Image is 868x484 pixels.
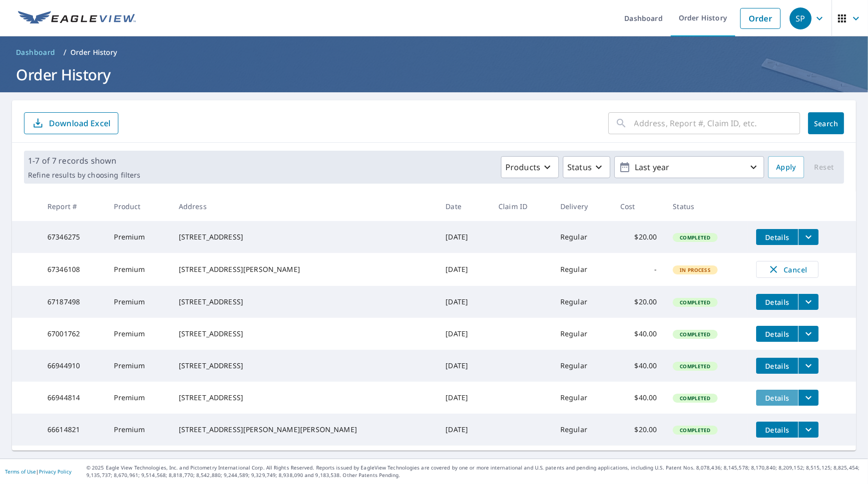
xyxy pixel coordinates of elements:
a: Order [740,8,781,29]
th: Claim ID [490,192,552,221]
button: detailsBtn-66944814 [756,390,798,406]
p: Order History [70,47,117,57]
div: [STREET_ADDRESS] [179,232,430,242]
button: Search [808,112,844,134]
span: Details [762,297,792,307]
td: Premium [106,221,170,253]
button: detailsBtn-67001762 [756,326,798,342]
span: Details [762,425,792,435]
span: Details [762,361,792,371]
th: Cost [612,192,665,221]
span: Completed [674,427,716,434]
button: Cancel [756,261,819,278]
td: [DATE] [437,221,490,253]
span: Details [762,329,792,339]
td: $40.00 [612,350,665,382]
td: $40.00 [612,382,665,414]
h1: Order History [12,64,856,85]
button: Last year [614,156,764,178]
li: / [63,46,66,58]
td: Premium [106,253,170,286]
td: 67346275 [39,221,106,253]
button: Products [501,156,559,178]
td: 66614821 [39,414,106,446]
div: [STREET_ADDRESS] [179,361,430,371]
span: In Process [674,266,717,273]
td: Premium [106,382,170,414]
div: [STREET_ADDRESS][PERSON_NAME] [179,264,430,274]
span: Completed [674,395,716,402]
td: 67187498 [39,286,106,318]
td: - [612,253,665,286]
a: Terms of Use [5,468,36,475]
td: 67346108 [39,253,106,286]
span: Details [762,393,792,403]
td: Regular [552,382,612,414]
p: Products [505,161,540,173]
span: Completed [674,363,716,370]
td: Premium [106,350,170,382]
img: EV Logo [18,11,136,26]
td: 66944910 [39,350,106,382]
td: [DATE] [437,286,490,318]
span: Details [762,233,792,242]
button: Status [563,156,610,178]
td: Regular [552,414,612,446]
button: detailsBtn-66614821 [756,422,798,438]
td: [DATE] [437,382,490,414]
span: Completed [674,299,716,306]
td: Premium [106,318,170,350]
td: Premium [106,414,170,446]
p: Download Excel [49,118,110,129]
td: 67001762 [39,318,106,350]
div: [STREET_ADDRESS][PERSON_NAME][PERSON_NAME] [179,425,430,435]
td: $20.00 [612,414,665,446]
div: [STREET_ADDRESS] [179,297,430,307]
a: Dashboard [12,44,59,60]
p: 1-7 of 7 records shown [28,155,140,167]
button: filesDropdownBtn-67187498 [798,294,819,310]
p: Last year [631,159,748,176]
span: Completed [674,234,716,241]
td: Regular [552,318,612,350]
td: Regular [552,253,612,286]
td: $20.00 [612,286,665,318]
td: $40.00 [612,318,665,350]
button: filesDropdownBtn-66944814 [798,390,819,406]
p: Status [567,161,592,173]
div: SP [790,7,812,29]
nav: breadcrumb [12,44,856,60]
span: Dashboard [16,47,55,57]
div: [STREET_ADDRESS] [179,329,430,339]
td: Premium [106,286,170,318]
p: | [5,469,71,475]
button: filesDropdownBtn-67346275 [798,229,819,245]
button: detailsBtn-66944910 [756,358,798,374]
div: [STREET_ADDRESS] [179,393,430,403]
td: $20.00 [612,221,665,253]
td: Regular [552,350,612,382]
td: [DATE] [437,414,490,446]
td: Regular [552,286,612,318]
th: Delivery [552,192,612,221]
th: Address [171,192,438,221]
p: Refine results by choosing filters [28,171,140,180]
span: Apply [776,161,796,174]
td: 66944814 [39,382,106,414]
td: Regular [552,221,612,253]
td: [DATE] [437,318,490,350]
span: Cancel [767,263,808,275]
a: Privacy Policy [39,468,71,475]
input: Address, Report #, Claim ID, etc. [634,109,800,137]
th: Date [437,192,490,221]
th: Report # [39,192,106,221]
p: © 2025 Eagle View Technologies, Inc. and Pictometry International Corp. All Rights Reserved. Repo... [86,464,863,479]
button: filesDropdownBtn-66614821 [798,422,819,438]
button: detailsBtn-67187498 [756,294,798,310]
button: Download Excel [24,112,118,134]
button: filesDropdownBtn-67001762 [798,326,819,342]
th: Product [106,192,170,221]
td: [DATE] [437,253,490,286]
button: filesDropdownBtn-66944910 [798,358,819,374]
button: detailsBtn-67346275 [756,229,798,245]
